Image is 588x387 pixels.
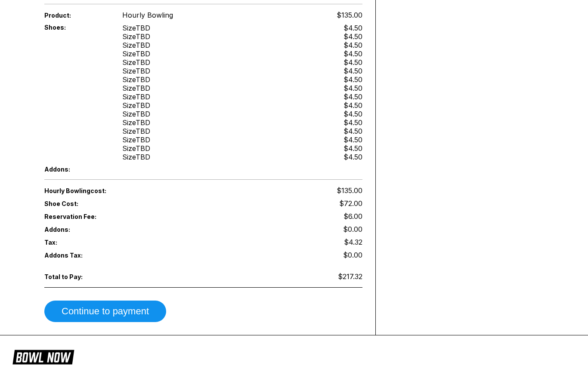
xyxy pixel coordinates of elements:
[122,49,150,58] div: Size TBD
[338,272,362,281] span: $217.32
[344,153,362,161] div: $4.50
[344,118,362,127] div: $4.50
[122,41,150,49] div: Size TBD
[344,110,362,118] div: $4.50
[344,49,362,58] div: $4.50
[344,84,362,92] div: $4.50
[344,135,362,144] div: $4.50
[344,75,362,84] div: $4.50
[122,118,150,127] div: Size TBD
[344,92,362,101] div: $4.50
[122,101,150,110] div: Size TBD
[44,187,204,194] span: Hourly Bowling cost:
[337,11,362,19] span: $135.00
[122,67,150,75] div: Size TBD
[344,127,362,135] div: $4.50
[44,226,108,233] span: Addons:
[44,213,204,220] span: Reservation Fee:
[44,24,108,31] span: Shoes:
[44,252,108,259] span: Addons Tax:
[122,24,150,32] div: Size TBD
[44,200,108,207] span: Shoe Cost:
[339,199,362,208] span: $72.00
[344,212,362,221] span: $6.00
[337,186,362,195] span: $135.00
[122,110,150,118] div: Size TBD
[344,58,362,67] div: $4.50
[122,75,150,84] div: Size TBD
[122,135,150,144] div: Size TBD
[122,92,150,101] div: Size TBD
[344,41,362,49] div: $4.50
[344,144,362,153] div: $4.50
[343,251,362,259] span: $0.00
[122,153,150,161] div: Size TBD
[122,32,150,41] div: Size TBD
[344,32,362,41] div: $4.50
[122,127,150,135] div: Size TBD
[122,58,150,67] div: Size TBD
[44,301,166,322] button: Continue to payment
[44,239,108,246] span: Tax:
[343,225,362,233] span: $0.00
[44,12,108,19] span: Product:
[122,144,150,153] div: Size TBD
[44,166,108,173] span: Addons:
[44,273,108,280] span: Total to Pay:
[122,11,173,19] span: Hourly Bowling
[344,101,362,110] div: $4.50
[344,24,362,32] div: $4.50
[344,238,362,246] span: $4.32
[122,84,150,92] div: Size TBD
[344,67,362,75] div: $4.50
